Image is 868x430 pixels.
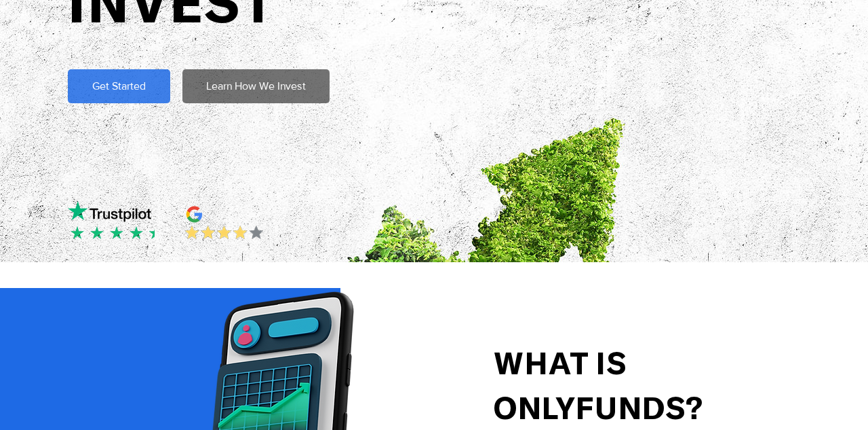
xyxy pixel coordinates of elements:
[182,202,206,226] img: goog_edited_edited.png
[494,344,704,425] span: WHAT IS ONLYFUNDS?
[206,79,306,94] span: Learn How We Invest
[68,69,170,103] button: Get Started
[68,183,151,239] img: trustpilot-3-512.webp
[182,69,330,103] a: Learn How We Invest
[182,223,266,242] img: Screenshot 2025-01-23 224428_edited.png
[92,79,146,94] span: Get Started
[149,226,155,239] img: trust_edited.png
